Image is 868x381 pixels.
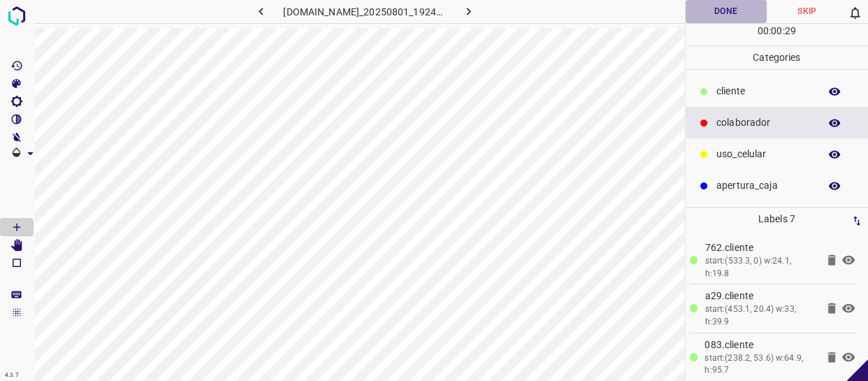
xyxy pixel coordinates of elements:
[1,370,22,381] div: 4.3.7
[704,255,816,280] div: start:(533.3, 0) w:24.1, h:19.8
[704,289,816,303] p: a29.​​cliente
[704,303,816,328] div: start:(453.1, 20.4) w:33, h:39.9
[704,338,816,352] p: 083.​​cliente
[771,24,782,38] p: 00
[758,24,796,45] div: : :
[4,3,29,29] img: logo
[716,147,812,161] p: uso_celular
[283,3,446,23] h6: [DOMAIN_NAME]_20250801_192453_000002460.jpg
[690,208,865,231] p: Labels 7
[704,240,816,255] p: 762.​​cliente
[716,84,812,99] p: ​​cliente
[716,115,812,130] p: colaborador
[785,24,796,38] p: 29
[704,352,816,377] div: start:(238.2, 53.6) w:64.9, h:95.7
[758,24,769,38] p: 00
[716,178,812,193] p: apertura_caja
